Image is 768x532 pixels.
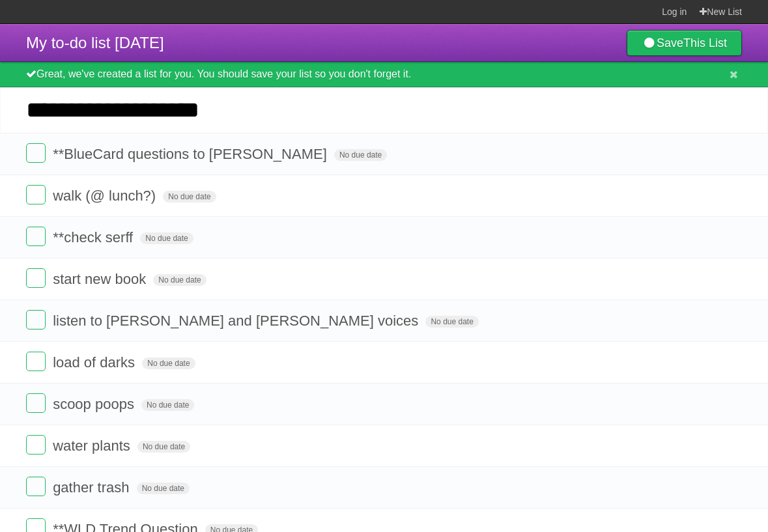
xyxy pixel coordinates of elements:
[140,232,193,244] span: No due date
[627,30,742,56] a: SaveThis List
[26,477,46,496] label: Done
[26,268,46,288] label: Done
[425,316,478,328] span: No due date
[53,313,421,329] span: listen to [PERSON_NAME] and [PERSON_NAME] voices
[26,352,46,371] label: Done
[137,441,190,453] span: No due date
[53,146,330,162] span: **BlueCard questions to [PERSON_NAME]
[142,357,195,369] span: No due date
[26,435,46,455] label: Done
[53,396,137,412] span: scoop poops
[53,438,134,454] span: water plants
[53,188,159,204] span: walk (@ lunch?)
[137,483,190,494] span: No due date
[334,149,387,161] span: No due date
[26,143,46,163] label: Done
[26,227,46,246] label: Done
[53,354,138,371] span: load of darks
[53,479,132,496] span: gather trash
[26,393,46,413] label: Done
[153,274,206,286] span: No due date
[26,34,164,51] span: My to-do list [DATE]
[141,399,194,411] span: No due date
[163,191,216,203] span: No due date
[26,185,46,204] label: Done
[53,229,136,245] span: **check serff
[683,36,727,49] b: This List
[53,271,149,287] span: start new book
[26,310,46,329] label: Done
